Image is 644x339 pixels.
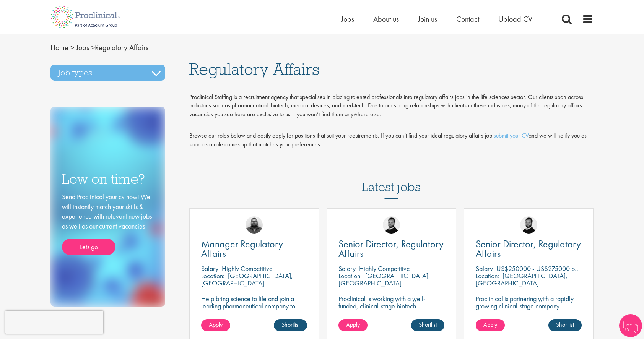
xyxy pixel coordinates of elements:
[362,161,421,199] h3: Latest jobs
[476,319,505,331] a: Apply
[50,42,148,52] span: Regulatory Affairs
[246,216,263,234] img: Ashley Bennett
[383,216,400,234] img: Nick Walker
[5,311,103,334] iframe: reCAPTCHA
[411,319,444,331] a: Shortlist
[476,295,582,324] p: Proclinical is partnering with a rapidly growing clinical-stage company advancing a high-potentia...
[201,264,218,273] span: Salary
[619,314,642,337] img: Chatbot
[498,14,532,24] a: Upload CV
[418,14,437,24] a: Join us
[548,319,582,331] a: Shortlist
[62,192,154,255] div: Send Proclinical your cv now! We will instantly match your skills & experience with relevant new ...
[201,271,293,287] p: [GEOGRAPHIC_DATA], [GEOGRAPHIC_DATA]
[62,239,115,255] a: Lets go
[76,42,89,52] a: breadcrumb link to Jobs
[338,264,356,273] span: Salary
[520,216,537,234] img: Nick Walker
[456,14,479,24] a: Contact
[189,93,594,119] div: Proclinical Staffing is a recruitment agency that specialises in placing talented professionals i...
[338,271,430,287] p: [GEOGRAPHIC_DATA], [GEOGRAPHIC_DATA]
[274,319,307,331] a: Shortlist
[476,271,499,280] span: Location:
[201,271,224,280] span: Location:
[91,42,95,52] span: >
[222,264,273,273] p: Highly Competitive
[201,295,307,331] p: Help bring science to life and join a leading pharmaceutical company to play a key role in delive...
[201,239,307,258] a: Manager Regulatory Affairs
[476,237,581,260] span: Senior Director, Regulatory Affairs
[62,172,154,187] h3: Low on time?
[476,264,493,273] span: Salary
[338,271,362,280] span: Location:
[70,42,74,52] span: >
[338,295,444,331] p: Proclinical is working with a well-funded, clinical-stage biotech developing transformative thera...
[338,239,444,258] a: Senior Director, Regulatory Affairs
[476,239,582,258] a: Senior Director, Regulatory Affairs
[189,131,594,149] div: Browse our roles below and easily apply for positions that suit your requirements. If you can’t f...
[189,59,319,79] span: Regulatory Affairs
[341,14,354,24] a: Jobs
[494,131,529,139] a: submit your CV
[373,14,399,24] a: About us
[338,319,368,331] a: Apply
[50,65,165,81] h3: Job types
[201,237,283,260] span: Manager Regulatory Affairs
[346,321,360,329] span: Apply
[201,319,230,331] a: Apply
[359,264,410,273] p: Highly Competitive
[50,42,68,52] a: breadcrumb link to Home
[496,264,599,273] p: US$250000 - US$275000 per annum
[483,321,497,329] span: Apply
[476,271,568,287] p: [GEOGRAPHIC_DATA], [GEOGRAPHIC_DATA]
[209,321,223,329] span: Apply
[338,237,444,260] span: Senior Director, Regulatory Affairs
